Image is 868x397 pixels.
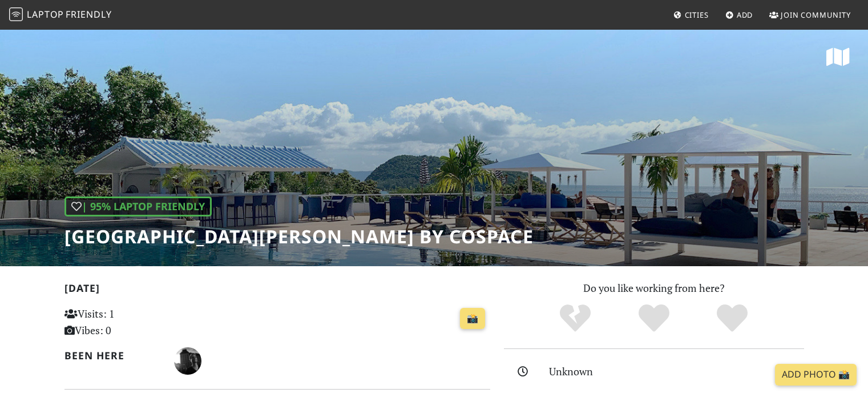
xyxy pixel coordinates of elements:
[549,363,810,380] div: Unknown
[536,303,615,334] div: No
[64,350,161,362] h2: Been here
[737,10,753,20] span: Add
[781,10,851,20] span: Join Community
[66,8,111,21] span: Friendly
[9,5,112,25] a: LaptopFriendly LaptopFriendly
[765,5,855,25] a: Join Community
[64,282,490,299] h2: [DATE]
[64,197,212,216] div: | 95% Laptop Friendly
[64,306,197,339] p: Visits: 1 Vibes: 0
[775,364,857,386] a: Add Photo 📸
[685,10,709,20] span: Cities
[721,5,758,25] a: Add
[615,303,693,334] div: Yes
[460,308,485,330] a: 📸
[27,8,64,21] span: Laptop
[64,226,534,247] h1: [GEOGRAPHIC_DATA][PERSON_NAME] by Cospace
[174,353,201,367] span: Patrick Schieg
[669,5,713,25] a: Cities
[693,303,772,334] div: Definitely!
[174,347,201,375] img: 1584-patrick.jpg
[504,280,804,296] p: Do you like working from here?
[9,7,23,21] img: LaptopFriendly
